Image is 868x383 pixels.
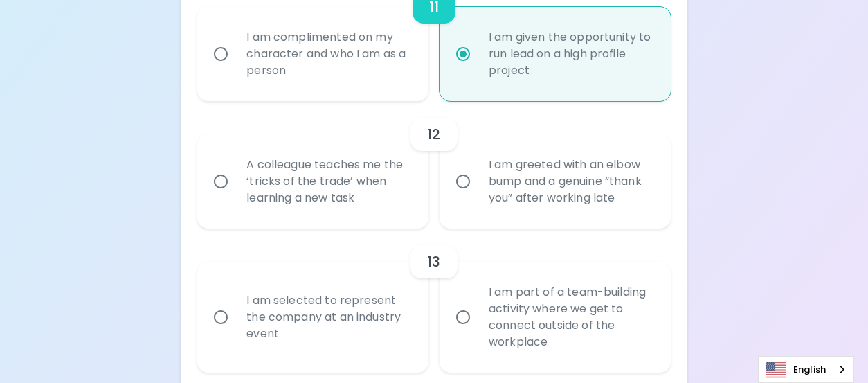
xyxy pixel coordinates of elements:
aside: Language selected: English [758,356,854,383]
div: choice-group-check [197,101,670,229]
div: I am part of a team-building activity where we get to connect outside of the workplace [478,267,663,367]
div: I am given the opportunity to run lead on a high profile project [478,12,663,96]
h6: 12 [427,123,440,145]
a: English [759,357,853,382]
div: A colleague teaches me the ‘tricks of the trade’ when learning a new task [235,140,421,223]
div: I am complimented on my character and who I am as a person [235,12,421,96]
div: Language [758,356,854,383]
div: choice-group-check [197,229,670,373]
div: I am selected to represent the company at an industry event [235,276,421,359]
div: I am greeted with an elbow bump and a genuine “thank you” after working late [478,140,663,223]
h6: 13 [427,251,440,273]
